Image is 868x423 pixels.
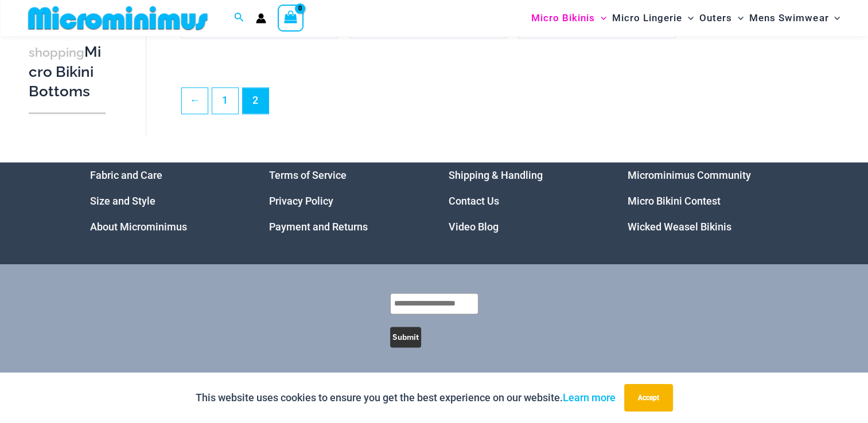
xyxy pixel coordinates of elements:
[182,88,208,113] a: ←
[29,45,84,60] span: shopping
[234,11,244,25] a: Search icon link
[563,391,616,404] a: Learn more
[278,5,304,31] a: View Shopping Cart, empty
[628,162,779,240] aside: Footer Widget 4
[449,195,499,207] a: Contact Us
[90,162,241,240] nav: Menu
[749,3,828,33] span: Mens Swimwear
[269,169,347,181] a: Terms of Service
[449,162,600,240] aside: Footer Widget 3
[828,3,840,33] span: Menu Toggle
[531,3,595,33] span: Micro Bikinis
[699,3,732,33] span: Outers
[269,221,368,233] a: Payment and Returns
[243,88,268,113] span: Page 2
[90,195,155,207] a: Size and Style
[628,162,779,240] nav: Menu
[269,162,420,240] nav: Menu
[269,162,420,240] aside: Footer Widget 2
[595,3,606,33] span: Menu Toggle
[24,5,212,31] img: MM SHOP LOGO FLAT
[696,3,746,33] a: OutersMenu ToggleMenu Toggle
[90,221,187,233] a: About Microminimus
[746,3,843,33] a: Mens SwimwearMenu ToggleMenu Toggle
[609,3,696,33] a: Micro LingerieMenu ToggleMenu Toggle
[212,88,238,113] a: Page 1
[732,3,744,33] span: Menu Toggle
[390,327,421,347] button: Submit
[90,169,162,181] a: Fabric and Care
[628,195,721,207] a: Micro Bikini Contest
[527,2,845,34] nav: Site Navigation
[624,384,673,412] button: Accept
[90,162,241,240] aside: Footer Widget 1
[449,221,499,233] a: Video Blog
[449,162,600,240] nav: Menu
[528,3,609,33] a: Micro BikinisMenu ToggleMenu Toggle
[449,169,543,181] a: Shipping & Handling
[256,13,266,23] a: Account icon link
[196,389,616,406] p: This website uses cookies to ensure you get the best experience on our website.
[682,3,694,33] span: Menu Toggle
[628,221,731,233] a: Wicked Weasel Bikinis
[29,42,106,101] h3: Micro Bikini Bottoms
[612,3,682,33] span: Micro Lingerie
[628,169,751,181] a: Microminimus Community
[181,87,844,120] nav: Product Pagination
[269,195,333,207] a: Privacy Policy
